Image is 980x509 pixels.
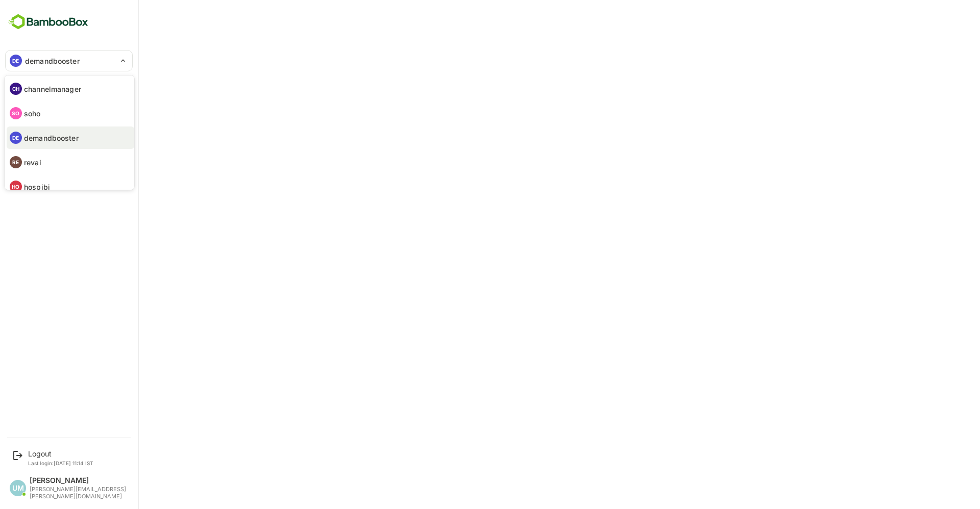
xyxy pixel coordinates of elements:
[24,182,50,192] p: hospibi
[24,108,41,119] p: soho
[10,156,22,168] div: RE
[24,157,41,168] p: revai
[24,84,81,94] p: channelmanager
[10,181,22,193] div: HO
[10,83,22,95] div: CH
[10,107,22,119] div: SO
[10,132,22,144] div: DE
[24,133,79,143] p: demandbooster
